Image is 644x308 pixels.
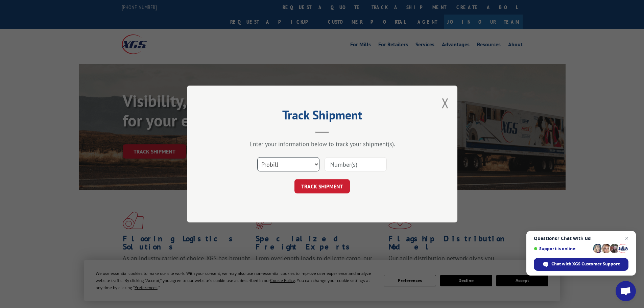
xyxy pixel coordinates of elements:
[442,94,449,112] button: Close modal
[551,261,620,267] span: Chat with XGS Customer Support
[616,281,636,301] div: Open chat
[534,236,628,241] span: Questions? Chat with us!
[623,234,631,242] span: Close chat
[534,246,591,251] span: Support is online
[221,140,424,148] div: Enter your information below to track your shipment(s).
[221,110,424,123] h2: Track Shipment
[534,258,628,271] div: Chat with XGS Customer Support
[294,179,350,193] button: TRACK SHIPMENT
[325,157,387,171] input: Number(s)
